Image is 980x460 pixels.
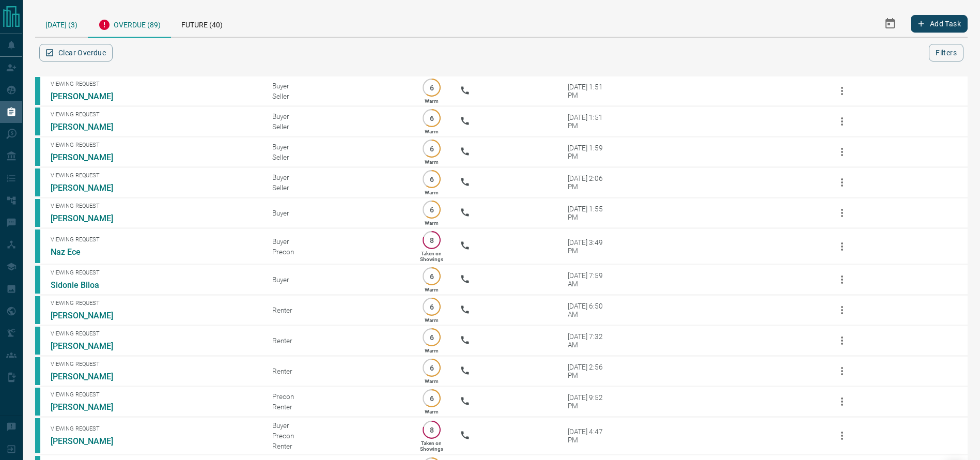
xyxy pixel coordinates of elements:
a: [PERSON_NAME] [51,402,128,412]
div: Buyer [272,209,403,217]
span: Viewing Request [51,111,257,118]
a: [PERSON_NAME] [51,311,128,320]
span: Viewing Request [51,81,257,87]
div: Future (40) [171,10,233,37]
div: [DATE] 6:50 AM [568,302,612,318]
div: [DATE] 7:59 AM [568,271,612,288]
span: Viewing Request [51,269,257,276]
div: [DATE] 1:51 PM [568,113,612,130]
span: Viewing Request [51,300,257,306]
div: condos.ca [35,266,40,294]
span: Viewing Request [51,425,257,432]
div: Buyer [272,82,403,90]
p: Warm [425,348,439,354]
a: [PERSON_NAME] [51,152,128,162]
span: Viewing Request [51,172,257,179]
span: Viewing Request [51,142,257,148]
div: Seller [272,92,403,100]
div: [DATE] 3:49 PM [568,238,612,255]
button: Clear Overdue [39,44,113,62]
span: Viewing Request [51,330,257,337]
p: Warm [425,220,439,226]
div: Overdue (89) [88,10,171,38]
div: condos.ca [35,357,40,385]
div: condos.ca [35,108,40,135]
a: Naz Ece [51,247,128,257]
div: condos.ca [35,296,40,324]
p: 6 [428,114,435,122]
p: Taken on Showings [420,440,443,452]
div: Precon [272,248,403,256]
p: 8 [428,236,435,244]
p: 6 [428,145,435,152]
span: Viewing Request [51,203,257,209]
p: Warm [425,129,439,134]
a: Sidonie Biloa [51,280,128,290]
div: Buyer [272,173,403,181]
a: [PERSON_NAME] [51,122,128,132]
div: Precon [272,392,403,401]
div: [DATE] 7:32 AM [568,332,612,349]
a: [PERSON_NAME] [51,436,128,446]
span: Viewing Request [51,391,257,398]
div: [DATE] 2:06 PM [568,174,612,191]
div: condos.ca [35,77,40,105]
p: 6 [428,175,435,183]
p: 6 [428,333,435,341]
button: Add Task [911,15,968,33]
p: Warm [425,98,439,104]
a: [PERSON_NAME] [51,183,128,193]
p: Warm [425,159,439,165]
p: Warm [425,409,439,415]
span: Viewing Request [51,361,257,367]
div: Seller [272,122,403,131]
a: [PERSON_NAME] [51,372,128,381]
div: Buyer [272,143,403,151]
p: Warm [425,287,439,293]
div: Precon [272,432,403,440]
div: Seller [272,183,403,192]
p: 6 [428,303,435,311]
div: [DATE] 1:55 PM [568,205,612,221]
p: Warm [425,378,439,384]
p: Warm [425,317,439,323]
div: [DATE] (3) [35,10,88,37]
button: Select Date Range [878,11,903,36]
div: Buyer [272,275,403,284]
div: Renter [272,336,403,345]
button: Filters [929,44,963,62]
div: [DATE] 9:52 PM [568,393,612,410]
a: [PERSON_NAME] [51,213,128,223]
p: 6 [428,206,435,213]
div: Buyer [272,421,403,430]
p: Warm [425,190,439,195]
div: Seller [272,153,403,161]
span: Viewing Request [51,236,257,243]
a: [PERSON_NAME] [51,91,128,101]
div: condos.ca [35,388,40,416]
div: Buyer [272,237,403,246]
div: condos.ca [35,229,40,263]
p: 6 [428,272,435,280]
div: Renter [272,367,403,375]
div: [DATE] 2:56 PM [568,363,612,379]
p: 6 [428,364,435,372]
div: condos.ca [35,418,40,453]
div: Renter [272,403,403,411]
div: Renter [272,442,403,450]
div: Buyer [272,112,403,120]
div: [DATE] 1:59 PM [568,144,612,160]
div: [DATE] 4:47 PM [568,427,612,444]
div: [DATE] 1:51 PM [568,83,612,99]
div: condos.ca [35,327,40,355]
p: 6 [428,394,435,402]
div: condos.ca [35,199,40,227]
a: [PERSON_NAME] [51,341,128,351]
div: condos.ca [35,138,40,166]
p: Taken on Showings [420,251,443,262]
div: condos.ca [35,168,40,196]
p: 8 [428,426,435,434]
p: 6 [428,84,435,91]
div: Renter [272,306,403,314]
